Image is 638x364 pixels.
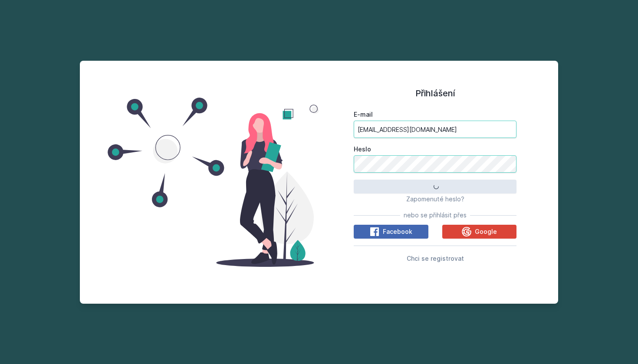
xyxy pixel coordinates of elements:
[354,145,516,154] label: Heslo
[383,227,412,236] span: Facebook
[442,225,517,239] button: Google
[407,253,464,263] button: Chci se registrovat
[354,110,516,119] label: E-mail
[407,255,464,262] span: Chci se registrovat
[354,225,428,239] button: Facebook
[475,227,497,236] span: Google
[354,87,516,100] h1: Přihlášení
[406,195,464,203] span: Zapomenuté heslo?
[354,121,516,138] input: Tvoje e-mailová adresa
[404,211,467,220] span: nebo se přihlásit přes
[354,180,516,193] button: Přihlásit se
